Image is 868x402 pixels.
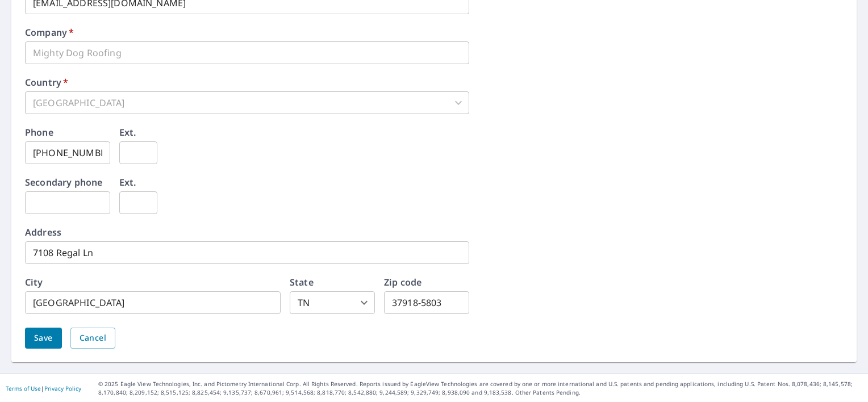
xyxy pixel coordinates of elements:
label: Address [25,228,61,237]
label: State [290,278,314,287]
a: Terms of Use [6,384,41,392]
p: | [6,385,81,392]
a: Privacy Policy [44,384,81,392]
label: Secondary phone [25,178,102,187]
button: Save [25,328,62,349]
div: TN [290,291,375,314]
label: Ext. [119,178,136,187]
label: Company [25,28,74,37]
div: [GEOGRAPHIC_DATA] [25,91,469,114]
span: Save [34,331,53,345]
label: City [25,278,43,287]
span: Cancel [80,331,106,345]
label: Phone [25,128,53,137]
label: Zip code [384,278,422,287]
p: © 2025 Eagle View Technologies, Inc. and Pictometry International Corp. All Rights Reserved. Repo... [98,380,862,397]
button: Cancel [70,328,115,349]
label: Country [25,78,68,87]
label: Ext. [119,128,136,137]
